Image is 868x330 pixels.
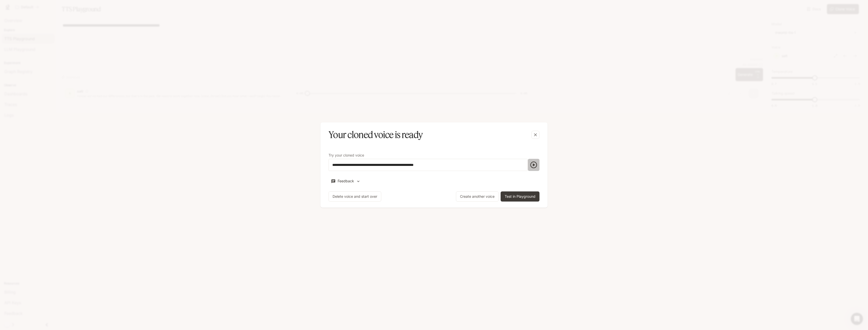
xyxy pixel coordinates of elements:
h5: Your cloned voice is ready [329,128,423,141]
p: Try your cloned voice [329,153,364,157]
button: Delete voice and start over [329,191,381,202]
button: Feedback [329,177,363,185]
button: Create another voice [456,191,499,202]
button: Test in Playground [501,191,539,202]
